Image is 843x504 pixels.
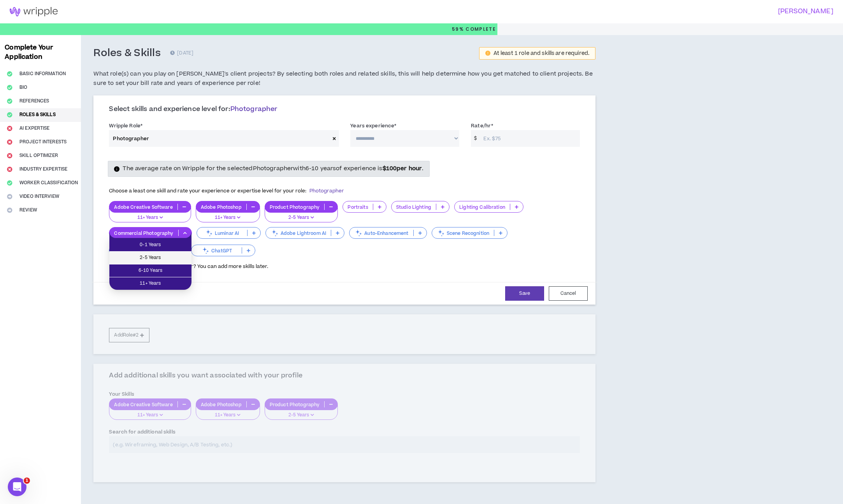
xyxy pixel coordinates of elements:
p: 11+ Years [114,214,186,221]
span: Photographer [230,104,277,114]
label: Years experience [350,120,396,132]
p: 59% [452,23,496,35]
h3: Roles & Skills [93,47,161,60]
p: Product Photography [265,204,325,210]
button: 2-5 Years [265,208,338,222]
label: Wripple Role [109,120,142,132]
span: Choose a least one skill and rate your experience or expertise level for your role: [109,187,344,194]
span: info-circle [114,166,119,172]
button: Cancel [549,286,588,301]
button: 11+ Years [109,208,191,222]
iframe: Intercom live chat [8,478,26,496]
span: 2-5 Years [114,254,187,262]
p: 11+ Years [201,214,255,221]
span: Photographer [309,187,344,194]
h3: [PERSON_NAME] [417,8,834,15]
span: $ [471,130,480,147]
h5: What role(s) can you play on [PERSON_NAME]'s client projects? By selecting both roles and related... [93,69,595,88]
label: Rate/hr [471,120,493,132]
span: 1 [24,478,30,484]
span: exclamation-circle [485,51,490,56]
p: Commercial Photography [109,230,178,236]
div: At least 1 role and skills are required. [494,51,590,56]
span: The average rate on Wripple for the selected Photographer with 6-10 years of experience is . [123,164,423,173]
span: 11+ Years [114,279,187,288]
p: Adobe Creative Software [109,204,177,210]
p: Luminar AI [197,230,247,236]
strong: $ 100 per hour [383,164,422,173]
span: 0-1 Years [114,241,187,249]
p: Lighting Calibration [455,204,510,210]
h3: Complete Your Application [2,43,79,62]
p: Adobe Photoshop [196,204,246,210]
p: ChatGPT [191,248,242,254]
input: (e.g. User Experience, Visual & UI, Technical PM, etc.) [109,130,330,147]
p: Studio Lighting [392,204,436,210]
span: Select skills and experience level for: [109,104,277,114]
span: 6-10 Years [114,266,187,275]
button: 11+ Years [196,208,260,222]
input: Ex. $75 [479,130,580,147]
button: Save [505,286,544,301]
p: 2-5 Years [270,214,333,221]
p: Auto-Enhancement [349,230,413,236]
span: Complete [464,26,496,33]
p: Portraits [343,204,372,210]
p: Scene Recognition [432,230,494,236]
p: [DATE] [170,49,193,57]
p: Adobe Lightroom AI [266,230,331,236]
